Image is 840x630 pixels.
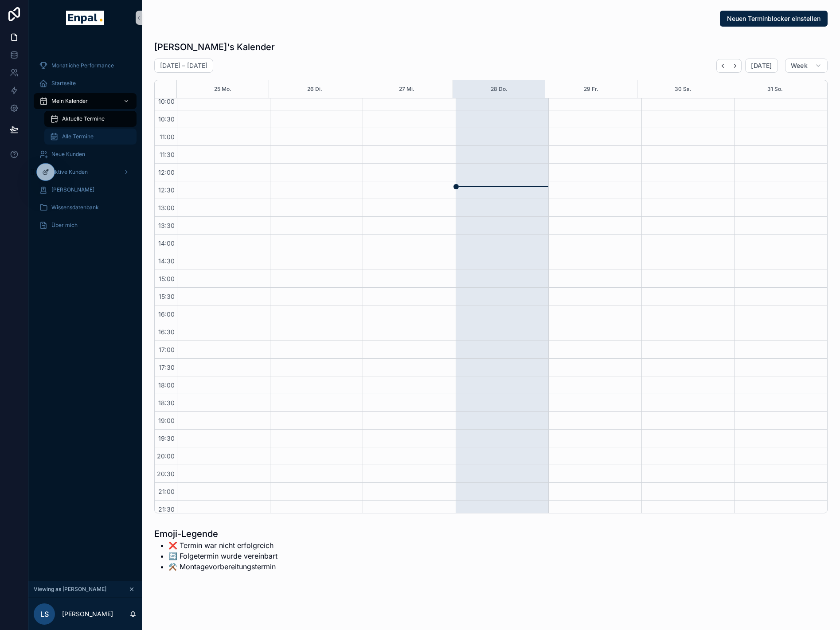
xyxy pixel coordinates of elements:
button: 26 Di. [307,80,322,98]
span: 20:00 [155,452,177,460]
span: Aktuelle Termine [62,115,105,122]
h1: Emoji-Legende [154,528,277,540]
span: 15:00 [156,275,177,282]
span: 14:30 [156,257,177,265]
h1: [PERSON_NAME]'s Kalender [154,41,275,53]
span: 10:00 [156,98,177,105]
span: 16:00 [156,310,177,318]
span: Viewing as [PERSON_NAME] [34,586,106,593]
div: scrollable content [28,35,142,245]
span: Aktive Kunden [51,168,88,176]
span: 21:00 [156,488,177,495]
a: Startseite [34,75,137,91]
span: Über mich [51,222,78,229]
a: Neue Kunden [34,146,137,162]
span: 19:00 [156,417,177,424]
a: Mein Kalender [34,93,137,109]
h2: [DATE] – [DATE] [160,61,207,70]
li: ❌ Termin war nicht erfolgreich [168,540,277,551]
span: [DATE] [751,62,772,70]
a: Wissensdatenbank [34,200,137,215]
button: 25 Mo. [214,80,231,98]
button: Week [785,59,828,73]
a: Alle Termine [44,129,137,145]
button: 28 Do. [491,80,508,98]
span: 15:30 [156,293,177,300]
a: Über mich [34,217,137,233]
button: [DATE] [745,59,777,73]
span: 16:30 [156,328,177,336]
a: Aktuelle Termine [44,111,137,127]
span: 13:30 [156,222,177,229]
button: 30 Sa. [675,80,692,98]
button: Next [729,59,742,73]
span: Week [791,62,808,70]
span: 18:30 [156,399,177,407]
span: 14:00 [156,239,177,247]
p: [PERSON_NAME] [62,610,113,618]
span: 20:30 [155,470,177,477]
a: Monatliche Performance [34,58,137,74]
span: 17:30 [156,364,177,371]
span: 13:00 [156,204,177,211]
li: 🔄️ Folgetermin wurde vereinbart [168,551,277,561]
span: LS [40,609,49,619]
button: Neuen Terminblocker einstellen [720,11,828,27]
span: 12:00 [156,168,177,176]
span: Neue Kunden [51,151,85,158]
button: 29 Fr. [584,80,598,98]
button: Back [716,59,729,73]
span: 11:30 [157,151,177,158]
span: 19:30 [156,434,177,442]
span: 18:00 [156,381,177,389]
span: Mein Kalender [51,98,88,105]
span: Wissensdatenbank [51,204,99,211]
button: 31 So. [767,80,783,98]
span: 21:30 [156,505,177,513]
span: Neuen Terminblocker einstellen [727,14,820,23]
span: 12:30 [156,186,177,194]
button: 27 Mi. [399,80,414,98]
li: ⚒️ Montagevorbereitungstermin [168,561,277,572]
span: 11:00 [157,133,177,141]
span: Startseite [51,80,76,87]
span: Monatliche Performance [51,62,114,69]
img: App logo [66,11,104,25]
a: Aktive Kunden [34,164,137,180]
a: [PERSON_NAME] [34,182,137,198]
span: 17:00 [156,346,177,353]
span: [PERSON_NAME] [51,186,94,193]
span: Alle Termine [62,133,94,140]
span: 10:30 [156,115,177,123]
